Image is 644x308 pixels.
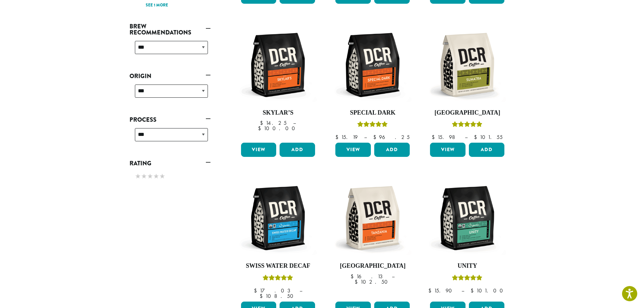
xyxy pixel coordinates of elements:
h4: [GEOGRAPHIC_DATA] [428,109,506,117]
span: ★ [141,171,147,181]
div: Brew Recommendations [129,38,211,62]
a: Rating [129,158,211,169]
div: Rated 5.00 out of 5 [263,274,293,284]
bdi: 15.19 [335,134,358,141]
div: Rated 5.00 out of 5 [452,120,482,131]
a: Origin [129,70,211,82]
div: Origin [129,82,211,106]
bdi: 17.03 [254,287,293,294]
a: See 1 more [146,2,168,9]
h4: Skylar’s [239,109,317,117]
h4: Special Dark [334,109,411,117]
a: Brew Recommendations [129,21,211,38]
bdi: 96.25 [373,134,410,141]
img: DCR-12oz-FTO-Swiss-Water-Decaf-Stock-scaled.png [239,179,317,257]
div: Rated 5.00 out of 5 [452,274,482,284]
span: $ [335,134,341,141]
bdi: 14.25 [260,119,287,126]
div: Process [129,125,211,149]
bdi: 100.00 [258,125,298,132]
span: $ [474,134,480,141]
bdi: 108.50 [260,292,296,300]
bdi: 16.13 [351,273,385,280]
a: Process [129,114,211,125]
a: View [335,143,371,157]
span: $ [258,125,264,132]
span: ★ [159,171,165,181]
span: – [364,134,367,141]
span: $ [428,287,434,294]
img: DCR-12oz-FTO-Unity-Stock-scaled.png [428,179,506,257]
img: DCR-12oz-Skylars-Stock-scaled.png [239,26,317,104]
bdi: 15.90 [428,287,455,294]
span: – [392,273,395,280]
span: ★ [153,171,159,181]
span: ★ [135,171,141,181]
span: $ [260,292,265,300]
a: [GEOGRAPHIC_DATA]Rated 5.00 out of 5 [428,26,506,140]
h4: Swiss Water Decaf [239,262,317,270]
a: View [241,143,277,157]
img: DCR-12oz-Sumatra-Stock-scaled.png [428,26,506,104]
span: ★ [147,171,153,181]
h4: [GEOGRAPHIC_DATA] [334,262,411,270]
span: $ [373,134,379,141]
h4: Unity [428,262,506,270]
span: – [461,287,464,294]
span: $ [351,273,356,280]
bdi: 101.00 [471,287,506,294]
span: – [300,287,302,294]
span: – [465,134,468,141]
span: – [293,119,296,126]
button: Add [280,143,315,157]
span: $ [260,119,266,126]
div: Rated 5.00 out of 5 [357,120,388,131]
a: Skylar’s [239,26,317,140]
button: Add [469,143,504,157]
bdi: 101.55 [474,134,503,141]
a: [GEOGRAPHIC_DATA] [334,179,411,299]
span: $ [254,287,260,294]
button: Add [374,143,410,157]
bdi: 15.98 [432,134,458,141]
span: $ [355,278,360,285]
span: $ [432,134,437,141]
a: UnityRated 5.00 out of 5 [428,179,506,299]
a: View [430,143,466,157]
bdi: 102.50 [355,278,391,285]
a: Swiss Water DecafRated 5.00 out of 5 [239,179,317,299]
img: DCR-12oz-Tanzania-Stock-scaled.png [334,179,411,257]
span: $ [471,287,476,294]
div: Rating [129,169,211,185]
img: DCR-12oz-Special-Dark-Stock-scaled.png [334,26,411,104]
a: Special DarkRated 5.00 out of 5 [334,26,411,140]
